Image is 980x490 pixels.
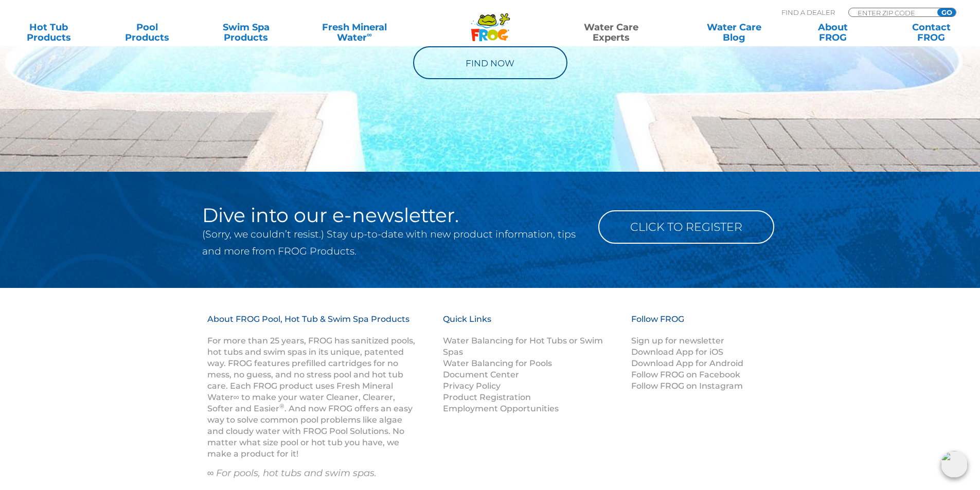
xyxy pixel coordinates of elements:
a: Download App for iOS [631,347,723,357]
h3: About FROG Pool, Hot Tub & Swim Spa Products [207,314,417,335]
a: Swim SpaProducts [208,22,284,43]
p: Find A Dealer [781,8,835,17]
a: Water Balancing for Pools [443,358,552,368]
sup: ® [279,402,284,410]
a: Follow FROG on Instagram [631,381,743,391]
a: Privacy Policy [443,381,501,391]
p: (Sorry, we couldn’t resist.) Stay up-to-date with new product information, tips and more from FRO... [202,226,583,260]
h2: Dive into our e-newsletter. [202,205,583,226]
a: Employment Opportunities [443,404,559,413]
p: For more than 25 years, FROG has sanitized pools, hot tubs and swim spas in its unique, patented ... [207,335,417,460]
a: Product Registration [443,392,531,402]
h3: Follow FROG [631,314,760,335]
a: Water CareExperts [549,22,673,43]
input: GO [937,8,956,16]
a: PoolProducts [109,22,186,43]
h3: Quick Links [443,314,619,335]
a: Follow FROG on Facebook [631,370,740,379]
sup: ∞ [367,30,372,39]
a: Water CareBlog [696,22,772,43]
a: Water Balancing for Hot Tubs or Swim Spas [443,336,603,357]
a: Download App for Android [631,358,743,368]
input: Zip Code Form [857,8,926,17]
a: Fresh MineralWater∞ [306,22,402,43]
a: Document Center [443,370,519,379]
a: AboutFROG [794,22,871,43]
img: openIcon [941,451,968,478]
a: Sign up for newsletter [631,336,724,346]
a: ContactFROG [893,22,970,43]
em: ∞ For pools, hot tubs and swim spas. [207,467,377,479]
a: Click to Register [598,210,774,244]
a: Find Now [413,46,567,79]
a: Hot TubProducts [10,22,87,43]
